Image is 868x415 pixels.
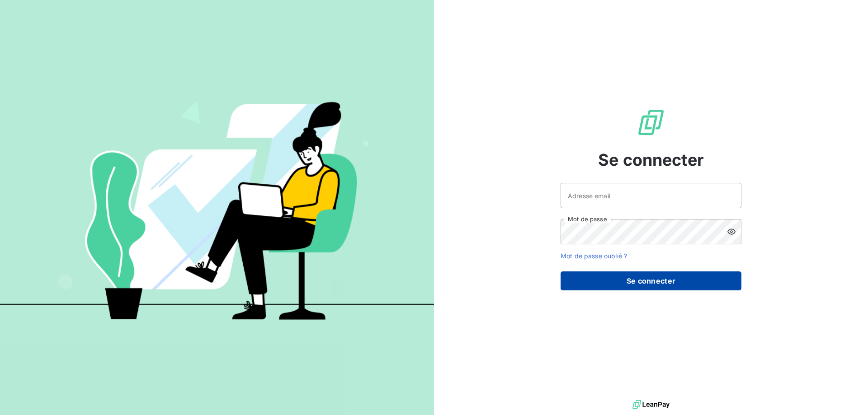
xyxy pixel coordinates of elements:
[561,271,741,290] button: Se connecter
[598,148,704,172] span: Se connecter
[561,183,741,208] input: placeholder
[561,252,627,260] a: Mot de passe oublié ?
[632,398,670,411] img: logo
[637,108,665,137] img: Logo LeanPay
